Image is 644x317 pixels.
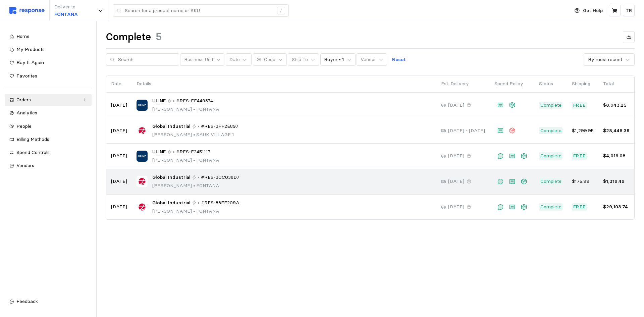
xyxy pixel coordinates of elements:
p: [PERSON_NAME] FONTANA [152,182,239,190]
p: Complete [540,127,561,135]
p: [PERSON_NAME] FONTANA [152,106,219,113]
p: • [173,148,175,156]
span: Global Industrial [152,199,191,207]
button: Get Help [571,4,607,17]
p: Free [573,152,586,160]
p: $8,943.25 [603,102,630,109]
span: Buy It Again [16,59,44,65]
p: Shipping [572,80,594,88]
span: • [192,182,196,189]
button: Buyer • 1 [320,53,356,66]
p: Details [137,80,432,88]
p: Vendor [361,56,376,63]
button: Vendor [357,53,387,66]
span: #RES-E2451117 [176,148,211,156]
button: GL Code [253,53,287,66]
p: $1,299.95 [572,127,594,135]
button: Feedback [5,296,92,308]
span: Spend Controls [16,149,50,155]
span: ULINE [152,148,166,156]
span: Favorites [16,73,37,79]
p: • [198,123,200,130]
img: ULINE [137,100,148,111]
img: Global Industrial [137,125,148,136]
p: $1,319.49 [603,178,630,185]
a: Billing Methods [5,134,92,146]
span: Vendors [16,162,34,168]
span: • [192,131,196,138]
p: Complete [540,203,561,211]
p: Business Unit [184,56,213,63]
p: [DATE] [448,203,464,211]
div: Orders [16,96,80,104]
p: Deliver to [54,3,78,11]
p: • [198,174,200,181]
span: • [192,106,196,112]
span: #RES-3CC038D7 [201,174,239,181]
a: Analytics [5,107,92,119]
p: Date [111,80,127,88]
span: My Products [16,46,45,52]
p: $29,103.74 [603,203,630,211]
img: svg%3e [9,7,45,14]
img: Global Industrial [137,201,148,212]
p: GL Code [257,56,275,63]
p: $4,019.08 [603,152,630,160]
span: #RES-EF449374 [176,97,213,105]
p: $28,446.39 [603,127,630,135]
p: Ship To [292,56,308,63]
button: Business Unit [180,53,224,66]
span: ULINE [152,97,166,105]
a: Spend Controls [5,147,92,159]
a: Favorites [5,70,92,82]
span: #RES-88EE209A [201,199,239,207]
div: / [277,7,285,15]
img: Global Industrial [137,176,148,187]
p: [DATE] - [DATE] [448,127,485,135]
p: Status [539,80,562,88]
span: Home [16,33,30,39]
a: Vendors [5,160,92,172]
p: [DATE] [111,203,127,211]
p: [PERSON_NAME] FONTANA [152,208,239,215]
div: Date [229,56,240,63]
input: Search for a product name or SKU [125,5,273,17]
p: Spend Policy [494,80,530,88]
p: Get Help [583,7,603,14]
p: Free [573,102,586,109]
p: Complete [540,102,561,109]
p: • [198,199,200,207]
h1: Complete [106,31,151,44]
p: Total [603,80,630,88]
input: Search [118,54,175,66]
p: FONTANA [54,11,78,18]
span: • [192,208,196,214]
p: $175.99 [572,178,594,185]
p: [DATE] [111,102,127,109]
span: Analytics [16,110,37,116]
span: Global Industrial [152,174,191,181]
span: • [192,157,196,163]
p: [DATE] [448,102,464,109]
p: • [173,97,175,105]
p: [DATE] [111,152,127,160]
span: Global Industrial [152,123,191,130]
p: [DATE] [448,152,464,160]
p: Complete [540,178,561,185]
div: By most recent [588,56,622,63]
button: Ship To [288,53,319,66]
a: Home [5,31,92,43]
a: My Products [5,44,92,56]
p: [DATE] [111,178,127,185]
span: People [16,123,32,129]
img: ULINE [137,151,148,162]
p: [PERSON_NAME] FONTANA [152,157,219,164]
a: People [5,120,92,133]
span: Feedback [16,298,38,304]
a: Buy It Again [5,57,92,69]
p: [PERSON_NAME] SAUK VILLAGE 1 [152,131,238,139]
p: [DATE] [111,127,127,135]
span: Billing Methods [16,136,49,142]
p: Reset [392,56,406,63]
p: Complete [540,152,561,160]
